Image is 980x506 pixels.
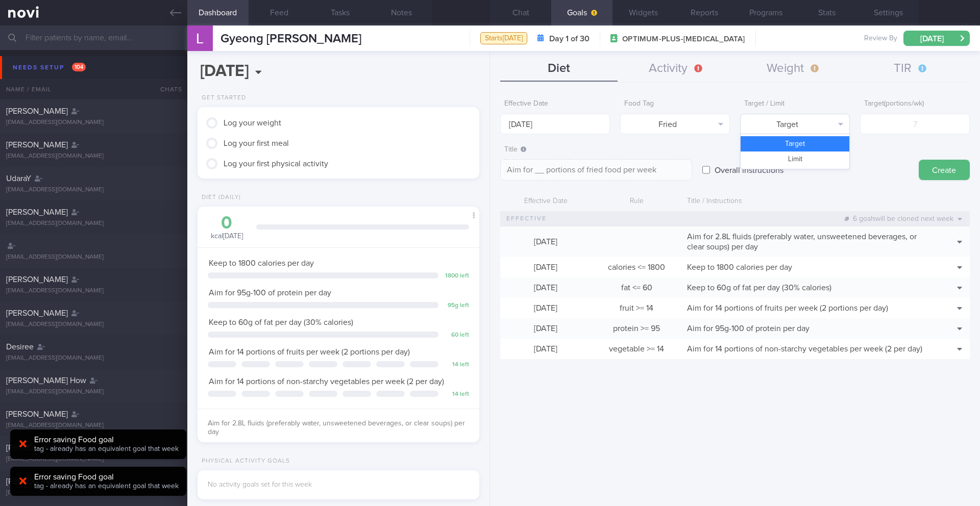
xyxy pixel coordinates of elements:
[34,472,179,482] div: Error saving Food goal
[504,146,526,153] span: Title
[591,298,682,318] div: fruit >= 14
[209,348,410,356] span: Aim for 14 portions of fruits per week (2 portions per day)
[620,114,730,134] button: Fried
[687,233,917,251] span: Aim for 2.8L fluids (preferably water, unsweetened beverages, or clear soups) per day
[6,444,88,452] span: [PERSON_NAME] (Eng)
[480,32,527,45] div: Starts [DATE]
[534,304,557,312] span: [DATE]
[198,94,246,102] div: Get Started
[534,263,557,271] span: [DATE]
[591,318,682,339] div: protein >= 95
[444,361,469,369] div: 14 left
[444,332,469,339] div: 60 left
[209,318,353,326] span: Keep to 60g of fat per day (30% calories)
[744,99,846,109] label: Target / Limit
[146,79,187,99] div: Chats
[549,34,590,44] strong: Day 1 of 30
[6,321,181,328] div: [EMAIL_ADDRESS][DOMAIN_NAME]
[6,275,68,284] span: [PERSON_NAME]
[6,254,181,261] div: [EMAIL_ADDRESS][DOMAIN_NAME]
[741,136,849,151] button: Target
[6,220,181,227] div: [EMAIL_ADDRESS][DOMAIN_NAME]
[591,192,682,211] div: Rule
[208,480,469,490] div: No activity goals set for this week
[444,302,469,310] div: 95 g left
[6,343,34,351] span: Desiree
[198,194,241,201] div: Diet (Daily)
[209,377,444,386] span: Aim for 14 portions of non-starchy vegetables per week (2 per day)
[208,214,246,232] div: 0
[6,376,86,385] span: [PERSON_NAME] How
[6,477,88,486] span: [PERSON_NAME] (Eng)
[6,388,181,396] div: [EMAIL_ADDRESS][DOMAIN_NAME]
[72,63,86,71] span: 104
[622,34,745,44] span: OPTIMUM-PLUS-[MEDICAL_DATA]
[687,345,922,353] span: Aim for 14 portions of non-starchy vegetables per week (2 per day)
[220,33,361,45] span: Gyeong [PERSON_NAME]
[534,324,557,333] span: [DATE]
[6,107,68,115] span: [PERSON_NAME]
[534,238,557,246] span: [DATE]
[10,61,88,74] div: Needs setup
[34,445,179,452] span: tag - already has an equivalent goal that week
[34,483,179,490] span: tag - already has an equivalent goal that week
[34,435,179,445] div: Error saving Food goal
[6,208,68,216] span: [PERSON_NAME]
[500,192,591,211] div: Effective Date
[534,284,557,292] span: [DATE]
[209,259,314,267] span: Keep to 1800 calories per day
[741,151,849,167] button: Limit
[709,160,789,180] label: Overall instructions
[6,456,181,463] div: [EMAIL_ADDRESS][DOMAIN_NAME]
[6,489,181,497] div: [EMAIL_ADDRESS][DOMAIN_NAME]
[6,186,181,194] div: [EMAIL_ADDRESS][DOMAIN_NAME]
[624,99,726,109] label: Food Tag
[504,99,606,109] label: Effective Date
[740,114,850,134] button: Target
[208,420,465,436] span: Aim for 2.8L fluids (preferably water, unsweetened beverages, or clear soups) per day
[6,174,31,183] span: UdaraY
[6,422,181,429] div: [EMAIL_ADDRESS][DOMAIN_NAME]
[6,287,181,295] div: [EMAIL_ADDRESS][DOMAIN_NAME]
[534,345,557,353] span: [DATE]
[735,56,852,82] button: Weight
[500,56,618,82] button: Diet
[444,391,469,398] div: 14 left
[500,114,610,134] input: Select...
[687,263,792,271] span: Keep to 1800 calories per day
[444,272,469,280] div: 1800 left
[591,339,682,359] div: vegetable >= 14
[840,212,967,226] div: 6 goals will be cloned next week
[618,56,735,82] button: Activity
[687,304,888,312] span: Aim for 14 portions of fruits per week (2 portions per day)
[687,284,831,292] span: Keep to 60g of fat per day (30% calories)
[860,114,970,134] input: 7
[209,289,331,297] span: Aim for 95g-100 of protein per day
[6,119,181,127] div: [EMAIL_ADDRESS][DOMAIN_NAME]
[6,153,181,160] div: [EMAIL_ADDRESS][DOMAIN_NAME]
[864,99,966,109] label: Target ( portions/wk )
[682,192,934,211] div: Title / Instructions
[852,56,970,82] button: TIR
[903,31,970,46] button: [DATE]
[6,309,68,317] span: [PERSON_NAME]
[591,257,682,277] div: calories <= 1800
[864,34,897,43] span: Review By
[6,410,68,418] span: [PERSON_NAME]
[208,214,246,241] div: kcal [DATE]
[591,277,682,298] div: fat <= 60
[6,141,68,149] span: [PERSON_NAME]
[919,160,970,180] button: Create
[198,458,290,465] div: Physical Activity Goals
[6,355,181,362] div: [EMAIL_ADDRESS][DOMAIN_NAME]
[687,324,810,333] span: Aim for 95g-100 of protein per day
